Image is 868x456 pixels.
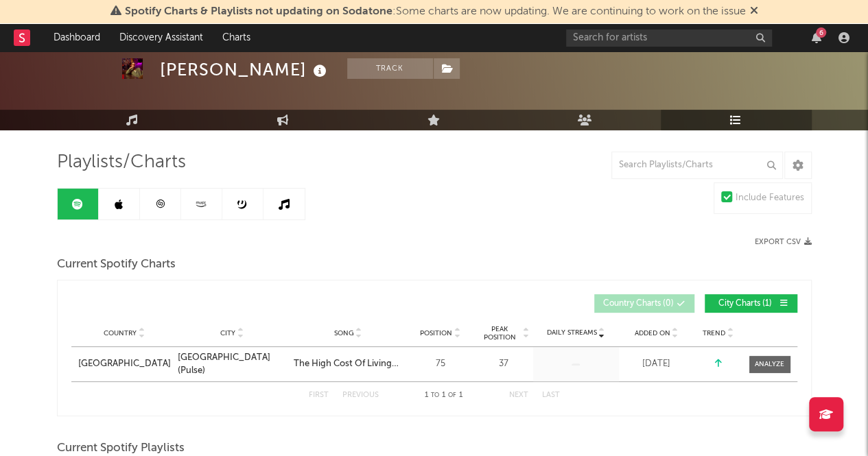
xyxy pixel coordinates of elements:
[125,6,746,17] span: : Some charts are now updating. We are continuing to work on the issue
[478,357,530,371] div: 37
[110,24,213,51] a: Discovery Assistant
[420,329,452,337] span: Position
[635,329,670,337] span: Added On
[78,357,171,371] a: [GEOGRAPHIC_DATA]
[509,392,528,399] button: Next
[566,29,772,47] input: Search for artists
[750,6,758,17] span: Dismiss
[125,6,392,17] span: Spotify Charts & Playlists not updating on Sodatone
[406,387,482,404] div: 1 1 1
[213,24,260,51] a: Charts
[104,329,137,337] span: Country
[812,32,821,43] button: 6
[448,392,456,398] span: of
[611,152,783,179] input: Search Playlists/Charts
[478,325,521,341] span: Peak Position
[603,300,674,308] span: Country Charts ( 0 )
[342,392,379,399] button: Previous
[736,190,804,206] div: Include Features
[705,294,797,313] button: City Charts(1)
[755,238,812,246] button: Export CSV
[347,58,433,79] button: Track
[816,27,826,38] div: 6
[622,357,691,371] div: [DATE]
[431,392,439,398] span: to
[57,154,186,171] span: Playlists/Charts
[57,256,176,273] span: Current Spotify Charts
[294,357,403,371] a: The High Cost Of Living (feat. [PERSON_NAME])
[547,328,597,338] span: Daily Streams
[714,300,777,308] span: City Charts ( 1 )
[594,294,694,313] button: Country Charts(0)
[410,357,471,371] div: 75
[309,392,329,399] button: First
[703,329,725,337] span: Trend
[178,351,287,378] a: [GEOGRAPHIC_DATA] (Pulse)
[542,392,560,399] button: Last
[160,58,330,81] div: [PERSON_NAME]
[220,329,235,337] span: City
[44,24,110,51] a: Dashboard
[334,329,354,337] span: Song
